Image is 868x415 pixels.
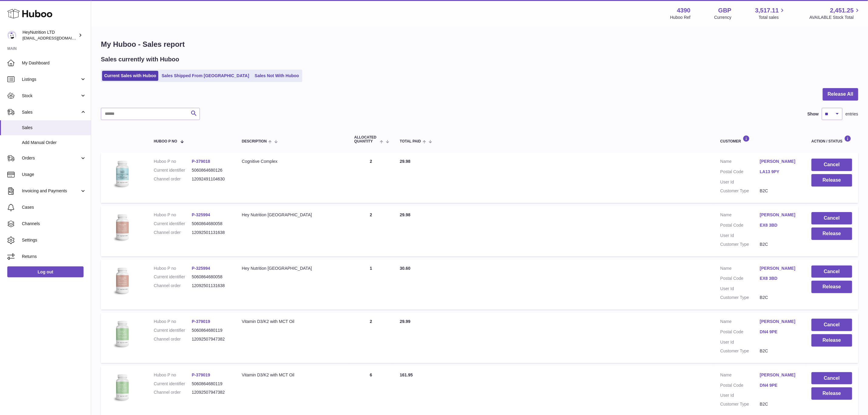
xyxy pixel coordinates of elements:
img: 43901725566311.jpg [107,159,137,189]
a: Current Sales with Huboo [102,71,158,81]
a: [PERSON_NAME] [760,266,799,271]
button: Cancel [811,372,852,385]
dt: Current identifier [154,221,192,227]
dt: Name [720,212,760,219]
button: Release [811,334,852,347]
dt: Postal Code [720,329,760,336]
span: Returns [22,254,86,259]
dt: Postal Code [720,382,760,390]
dt: User Id [720,286,760,292]
dd: B2C [760,348,799,354]
dt: Current identifier [154,381,192,387]
button: Release [811,387,852,400]
a: DN4 9PE [760,382,799,388]
td: 1 [348,259,394,310]
a: P-379018 [192,159,210,164]
h1: My Huboo - Sales report [101,39,858,49]
img: 43901725566257.jpg [107,372,137,403]
div: Hey Nutrition [GEOGRAPHIC_DATA] [242,266,342,271]
span: 161.95 [400,372,413,377]
a: 3,517.11 Total sales [755,6,786,20]
dt: Name [720,319,760,326]
dt: Name [720,266,760,273]
a: Log out [7,266,84,277]
dt: Name [720,159,760,166]
div: Vitamin D3/K2 with MCT Oil [242,372,342,378]
div: Action / Status [811,135,852,143]
strong: 4390 [677,6,691,15]
dt: Current identifier [154,167,192,173]
span: Description [242,139,267,143]
dd: B2C [760,295,799,300]
dt: Customer Type [720,348,760,354]
dt: Customer Type [720,295,760,300]
span: Invoicing and Payments [22,188,80,194]
dd: 12092501131638 [192,230,230,235]
dd: 12092501131638 [192,283,230,289]
button: Cancel [811,319,852,331]
dd: 5060864680119 [192,381,230,387]
dd: 5060864680119 [192,328,230,333]
dt: User Id [720,179,760,185]
span: Huboo P no [154,139,177,143]
button: Cancel [811,159,852,171]
dt: Channel order [154,230,192,235]
a: EX8 3BD [760,276,799,281]
span: ALLOCATED Quantity [354,135,378,143]
span: Settings [22,237,86,243]
span: Sales [22,109,80,115]
span: My Dashboard [22,60,86,66]
a: DN4 9PE [760,329,799,335]
img: 43901725566257.jpg [107,319,137,349]
div: Cognitive Complex [242,159,342,164]
span: Listings [22,77,80,82]
dt: Channel order [154,283,192,289]
a: [PERSON_NAME] [760,319,799,324]
dd: 5060864680126 [192,167,230,173]
dt: Huboo P no [154,212,192,218]
dt: Huboo P no [154,372,192,378]
div: Currency [714,15,732,20]
dt: User Id [720,393,760,398]
dd: 12092491104630 [192,176,230,182]
button: Release [811,174,852,187]
div: Customer [720,135,799,143]
span: [EMAIL_ADDRESS][DOMAIN_NAME] [22,36,89,40]
button: Cancel [811,212,852,225]
dt: Postal Code [720,169,760,176]
a: P-379019 [192,319,210,324]
a: P-325994 [192,266,210,271]
span: 29.99 [400,319,410,324]
dt: Huboo P no [154,159,192,164]
a: 2,451.25 AVAILABLE Stock Total [809,6,861,20]
dt: Postal Code [720,276,760,283]
td: 2 [348,153,394,203]
img: info@heynutrition.com [7,31,16,40]
span: entries [846,111,858,117]
span: Orders [22,155,80,161]
span: 29.98 [400,212,410,217]
dt: Channel order [154,176,192,182]
dt: Huboo P no [154,319,192,324]
span: Cases [22,204,86,210]
div: Hey Nutrition [GEOGRAPHIC_DATA] [242,212,342,218]
dt: Huboo P no [154,266,192,271]
a: P-379019 [192,372,210,377]
img: 43901725566913.jpg [107,266,137,296]
a: [PERSON_NAME] [760,159,799,164]
button: Release [811,228,852,240]
dt: Customer Type [720,188,760,194]
dt: Current identifier [154,328,192,333]
dd: B2C [760,242,799,247]
div: Huboo Ref [670,15,691,20]
span: Stock [22,93,80,99]
div: HeyNutrition LTD [22,29,77,41]
span: AVAILABLE Stock Total [809,15,861,20]
dt: Current identifier [154,274,192,280]
td: 2 [348,206,394,256]
h2: Sales currently with Huboo [101,55,179,63]
button: Release [811,281,852,293]
dd: 12092507947382 [192,389,230,395]
span: Total paid [400,139,421,143]
a: Sales Shipped From [GEOGRAPHIC_DATA] [160,71,251,81]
